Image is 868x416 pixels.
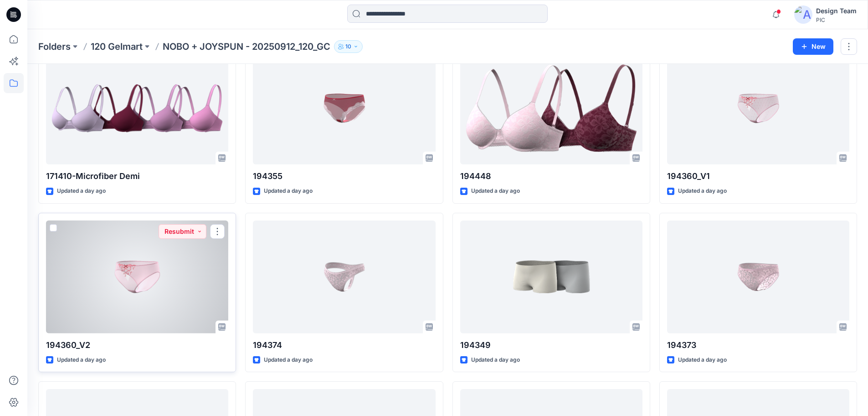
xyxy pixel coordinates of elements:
[460,52,642,165] a: 194448
[163,40,330,53] p: NOBO + JOYSPUN - 20250912_120_GC
[38,40,71,53] a: Folders
[667,221,849,333] a: 194373
[345,42,351,52] p: 10
[667,52,849,165] a: 194360_V1
[253,170,435,183] p: 194355
[264,355,313,365] p: Updated a day ago
[460,170,642,183] p: 194448
[264,186,313,196] p: Updated a day ago
[57,186,106,196] p: Updated a day ago
[678,355,727,365] p: Updated a day ago
[253,221,435,333] a: 194374
[46,339,228,352] p: 194360_V2
[460,339,642,352] p: 194349
[253,339,435,352] p: 194374
[793,38,833,55] button: New
[253,52,435,165] a: 194355
[678,186,727,196] p: Updated a day ago
[334,40,363,53] button: 10
[816,5,857,16] div: Design Team
[46,170,228,183] p: 171410-Microfiber Demi
[471,355,520,365] p: Updated a day ago
[57,355,106,365] p: Updated a day ago
[816,16,857,23] div: PIC
[46,52,228,165] a: 171410-Microfiber Demi
[471,186,520,196] p: Updated a day ago
[460,221,642,333] a: 194349
[46,221,228,333] a: 194360_V2
[91,40,143,53] a: 120 Gelmart
[667,339,849,352] p: 194373
[794,5,812,24] img: avatar
[667,170,849,183] p: 194360_V1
